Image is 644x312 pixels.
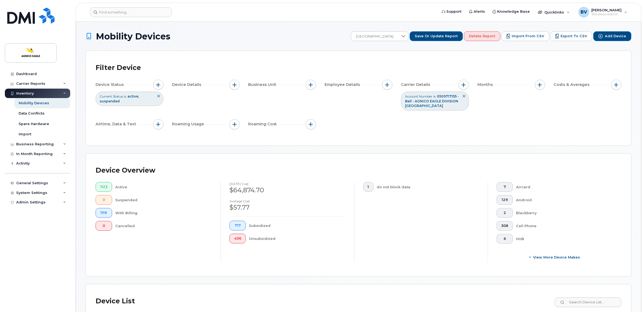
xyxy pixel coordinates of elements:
[230,203,346,212] div: $57.77
[230,234,246,243] button: 406
[249,234,345,243] div: Unsubsidized
[501,224,508,228] span: 308
[100,94,123,99] span: Current Status
[501,185,508,189] span: 7
[100,198,107,202] span: 0
[172,121,206,127] span: Roaming Usage
[127,94,139,98] span: active
[115,221,212,231] div: Cancelled
[100,211,107,215] span: 1119
[550,31,592,41] button: Export to CSV
[115,208,212,218] div: With Billing
[501,31,549,41] button: Import from CSV
[124,94,126,99] span: is
[96,163,155,177] div: Device Overview
[497,252,613,262] button: View More Device Makes
[516,234,613,244] div: HUB
[96,208,112,218] button: 1119
[554,82,591,88] span: Costs & Averages
[497,195,513,205] button: 129
[501,237,508,241] span: 6
[96,195,112,205] button: 0
[100,185,107,189] span: 1123
[516,221,613,231] div: Cell Phone
[234,236,241,241] span: 406
[497,234,513,244] button: 6
[351,32,398,41] span: Nunavut
[401,82,432,88] span: Carrier Details
[363,182,374,192] button: 1
[501,198,508,202] span: 129
[96,121,138,127] span: Airtime, Data & Text
[464,31,500,41] button: Delete Report
[533,255,580,260] span: View More Device Makes
[367,185,369,189] span: 1
[410,31,463,41] button: Save or Update Report
[605,34,626,39] span: Add Device
[115,195,212,205] div: Suspended
[234,223,241,228] span: 717
[96,221,112,231] button: 0
[516,208,613,218] div: Blackberry
[248,121,278,127] span: Roaming Cost
[249,221,345,230] div: Subsidized
[433,94,436,99] span: is
[497,221,513,231] button: 308
[593,31,631,41] button: Add Device
[405,94,432,99] span: Account Number
[516,195,613,205] div: Android
[501,211,508,215] span: 2
[115,182,212,192] div: Active
[497,182,513,192] button: 7
[477,82,494,88] span: Months
[325,82,362,88] span: Employee Details
[469,34,495,39] span: Delete Report
[415,34,458,39] span: Save or Update Report
[405,94,459,108] span: 0509717155 - Bell - AGNICO EAGLE DIVISION [GEOGRAPHIC_DATA]
[516,182,613,192] div: Aircard
[96,294,135,308] div: Device List
[377,182,479,192] div: do not block data
[497,208,513,218] button: 2
[100,99,120,103] span: suspended
[100,224,107,228] span: 0
[230,186,346,195] div: $64,874.70
[555,297,621,307] input: Search Device List ...
[230,182,346,186] h4: [DATE] cost
[512,34,544,39] span: Import from CSV
[248,82,278,88] span: Business Unit
[172,82,203,88] span: Device Details
[96,32,170,41] span: Mobility Devices
[96,61,141,75] div: Filter Device
[230,199,346,203] h4: Average cost
[96,82,125,88] span: Device Status
[96,182,112,192] button: 1123
[230,221,246,230] button: 717
[561,34,587,39] span: Export to CSV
